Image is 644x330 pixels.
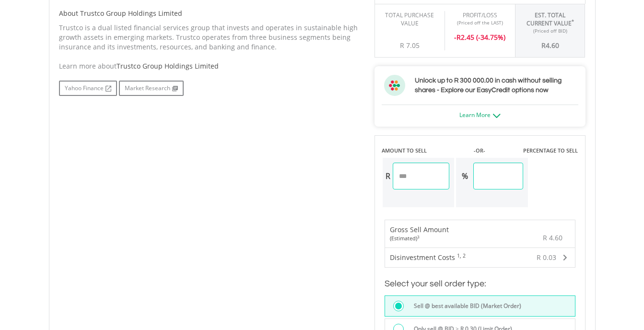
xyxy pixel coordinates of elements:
div: Learn more about [59,61,360,71]
div: R [452,26,508,42]
span: 4.60 [546,41,559,50]
div: (Priced off the LAST) [452,19,508,26]
label: -OR- [474,147,485,154]
span: R 0.03 [537,253,556,262]
span: 2.45 (-34.75%) [461,33,505,42]
div: R [383,163,393,189]
div: Total Purchase Value [382,11,437,27]
div: Gross Sell Amount [390,225,449,242]
sup: 1, 2 [457,252,466,259]
span: R 7.05 [400,41,420,50]
div: (Estimated) [390,235,449,242]
a: Yahoo Finance [59,81,117,96]
div: % [456,163,473,189]
img: ec-flower.svg [384,75,405,96]
span: R 4.60 [543,233,562,242]
span: Trustco Group Holdings Limited [117,61,219,71]
div: (Priced off BID) [523,27,578,34]
div: Est. Total Current Value [523,11,578,27]
label: PERCENTAGE TO SELL [523,147,578,154]
h3: Unlock up to R 300 000.00 in cash without selling shares - Explore our EasyCredit options now [415,76,576,95]
h5: About Trustco Group Holdings Limited [59,9,360,18]
label: AMOUNT TO SELL [382,147,427,154]
img: ec-arrow-down.png [493,114,501,118]
a: Market Research [119,81,184,96]
div: Profit/Loss [452,11,508,19]
a: Learn More [459,111,501,119]
span: - [454,33,457,42]
sup: 3 [417,234,420,239]
p: Trustco is a dual listed financial services group that invests and operates in sustainable high g... [59,23,360,52]
h3: Select your sell order type: [385,277,575,291]
div: R [523,34,578,50]
label: Sell @ best available BID (Market Order) [408,301,521,311]
span: Disinvestment Costs [390,253,455,262]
